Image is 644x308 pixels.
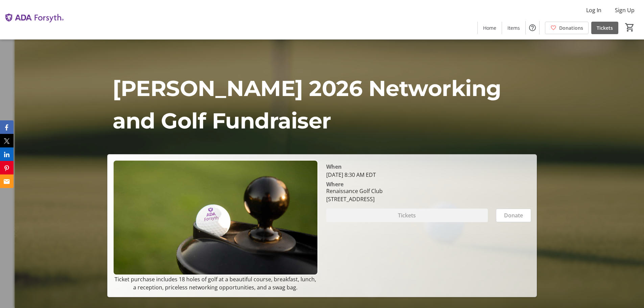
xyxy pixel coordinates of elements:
[113,160,318,275] img: Campaign CTA Media Photo
[326,182,343,187] div: Where
[113,72,531,137] p: [PERSON_NAME] 2026 Networking and Golf Fundraiser
[581,5,607,16] button: Log In
[326,187,383,195] div: Renaissance Golf Club
[478,22,502,34] a: Home
[483,24,496,31] span: Home
[326,195,383,203] div: [STREET_ADDRESS]
[610,5,640,16] button: Sign Up
[502,22,525,34] a: Items
[545,22,589,34] a: Donations
[591,22,618,34] a: Tickets
[586,6,601,14] span: Log In
[326,163,342,171] div: When
[526,21,539,34] button: Help
[326,171,531,179] div: [DATE] 8:30 AM EDT
[624,21,636,33] button: Cart
[597,24,613,31] span: Tickets
[113,275,318,291] p: Ticket purchase includes 18 holes of golf at a beautiful course, breakfast, lunch, a reception, p...
[615,6,635,14] span: Sign Up
[559,24,583,31] span: Donations
[4,3,64,37] img: The ADA Forsyth Institute's Logo
[507,24,520,31] span: Items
